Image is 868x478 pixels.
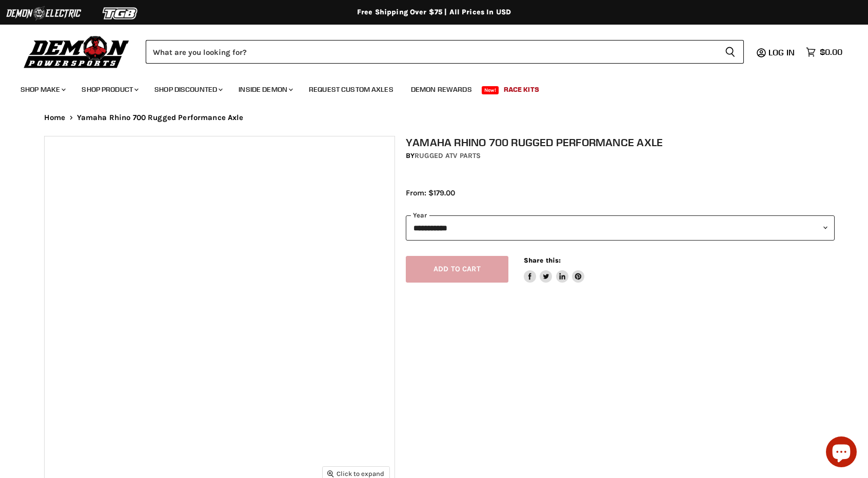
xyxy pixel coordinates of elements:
[5,4,82,23] img: Demon Electric Logo 2
[820,47,842,57] span: $0.00
[301,79,401,100] a: Request Custom Axles
[823,436,860,470] inbox-online-store-chat: Shopify online store chat
[768,47,795,57] span: Log in
[801,45,847,59] a: $0.00
[13,79,72,100] a: Shop Make
[406,136,835,149] h1: Yamaha Rhino 700 Rugged Performance Axle
[764,48,801,57] a: Log in
[717,40,744,64] button: Search
[406,188,455,197] span: From: $179.00
[524,256,585,283] aside: Share this:
[13,75,840,100] ul: Main menu
[44,113,66,122] a: Home
[74,79,145,100] a: Shop Product
[482,86,499,94] span: New!
[24,113,844,122] nav: Breadcrumbs
[406,150,835,162] div: by
[24,8,844,17] div: Free Shipping Over $75 | All Prices In USD
[146,40,744,64] form: Product
[406,215,835,241] select: year
[496,79,547,100] a: Race Kits
[21,33,133,70] img: Demon Powersports
[146,40,717,64] input: Search
[403,79,480,100] a: Demon Rewards
[415,151,481,160] a: Rugged ATV Parts
[147,79,229,100] a: Shop Discounted
[231,79,299,100] a: Inside Demon
[77,113,244,122] span: Yamaha Rhino 700 Rugged Performance Axle
[524,256,561,264] span: Share this:
[327,470,384,477] span: Click to expand
[82,4,159,23] img: TGB Logo 2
